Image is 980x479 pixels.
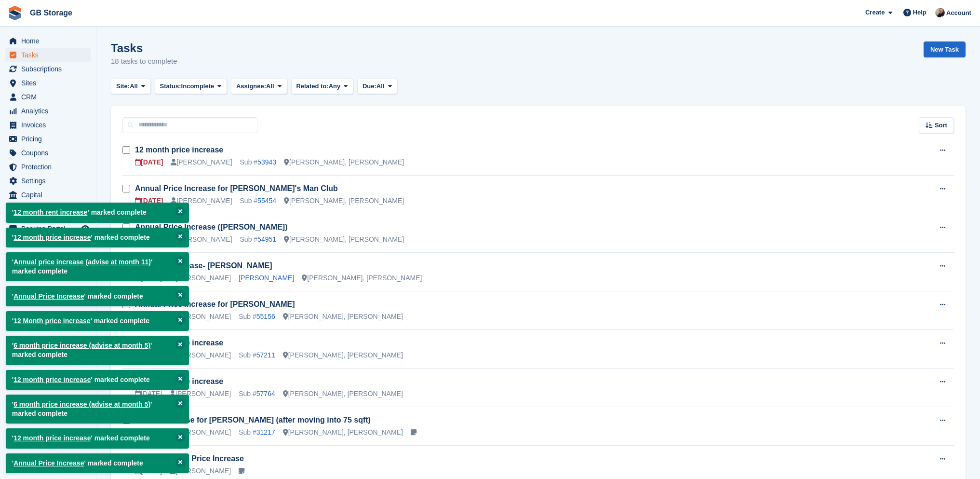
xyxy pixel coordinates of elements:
[5,118,91,132] a: menu
[266,82,274,91] span: All
[21,62,79,76] span: Subscriptions
[6,453,189,473] p: ' ' marked complete
[256,351,275,359] a: 57211
[236,82,266,91] span: Assignee:
[284,157,404,167] div: [PERSON_NAME], [PERSON_NAME]
[130,82,138,91] span: All
[296,82,329,91] span: Related to:
[21,188,79,202] span: Capital
[13,292,84,300] a: Annual Price Increase
[329,82,341,91] span: Any
[171,157,232,167] div: [PERSON_NAME]
[8,6,22,20] img: stora-icon-8386f47178a22dfd0bd8f6a31ec36ba5ce8667c1dd55bd0f319d3a0aa187defe.svg
[257,158,276,166] a: 53943
[5,104,91,118] a: menu
[6,395,189,424] p: ' ' marked complete
[21,76,79,90] span: Sites
[111,79,151,95] button: Site: All
[21,90,79,104] span: CRM
[6,252,189,281] p: ' ' marked complete
[21,174,79,188] span: Settings
[116,82,130,91] span: Site:
[946,8,971,18] span: Account
[160,82,181,91] span: Status:
[239,312,275,322] div: Sub #
[5,174,91,188] a: menu
[935,121,947,130] span: Sort
[170,389,231,399] div: [PERSON_NAME]
[6,370,189,390] p: ' ' marked complete
[21,104,79,118] span: Analytics
[171,196,232,206] div: [PERSON_NAME]
[376,82,385,91] span: All
[135,157,163,167] div: [DATE]
[256,428,275,436] a: 31217
[256,313,275,320] a: 55156
[240,157,277,167] div: Sub #
[13,317,91,325] a: 12 Month price increase
[6,228,189,247] p: ' ' marked complete
[291,79,353,95] button: Related to: Any
[13,434,91,442] a: 12 month price increase
[13,208,87,216] a: 12 month rent increase
[21,118,79,132] span: Invoices
[5,222,91,235] a: menu
[239,427,275,438] div: Sub #
[155,79,227,95] button: Status: Incomplete
[170,466,231,476] div: [PERSON_NAME]
[13,258,151,266] a: Annual price increase (advise at month 11)
[13,459,84,467] a: Annual Price Increase
[924,41,966,57] a: New Task
[135,261,272,270] a: 12 month increase- [PERSON_NAME]
[21,34,79,48] span: Home
[26,5,76,21] a: GB Storage
[13,233,91,241] a: 12 month price increase
[6,428,189,448] p: ' ' marked complete
[170,427,231,438] div: [PERSON_NAME]
[135,223,288,231] a: Annual Price Increase ([PERSON_NAME])
[357,79,397,95] button: Due: All
[913,8,926,17] span: Help
[284,234,404,245] div: [PERSON_NAME], [PERSON_NAME]
[935,8,945,17] img: Karl Walker
[135,300,295,308] a: Annual Price Increase for [PERSON_NAME]
[170,312,231,322] div: [PERSON_NAME]
[13,376,91,383] a: 12 month price increase
[5,48,91,62] a: menu
[171,234,232,245] div: [PERSON_NAME]
[284,196,404,206] div: [PERSON_NAME], [PERSON_NAME]
[21,48,79,62] span: Tasks
[5,76,91,90] a: menu
[6,286,189,306] p: ' ' marked complete
[257,197,276,205] a: 55454
[135,416,371,424] a: Annual Increase for [PERSON_NAME] (after moving into 75 sqft)
[135,196,163,206] div: [DATE]
[5,90,91,104] a: menu
[240,234,277,245] div: Sub #
[256,390,275,397] a: 57764
[5,132,91,146] a: menu
[135,454,244,463] a: Taglec- Annual Price Increase
[5,146,91,160] a: menu
[111,56,177,67] p: 18 tasks to complete
[302,273,422,283] div: [PERSON_NAME], [PERSON_NAME]
[5,160,91,174] a: menu
[257,235,276,243] a: 54951
[362,82,376,91] span: Due:
[283,427,403,438] div: [PERSON_NAME], [PERSON_NAME]
[239,274,294,282] a: [PERSON_NAME]
[21,132,79,146] span: Pricing
[865,8,885,17] span: Create
[135,146,223,154] a: 12 month price increase
[283,350,403,360] div: [PERSON_NAME], [PERSON_NAME]
[170,350,231,360] div: [PERSON_NAME]
[239,350,275,360] div: Sub #
[5,62,91,76] a: menu
[111,41,177,55] h1: Tasks
[6,203,189,222] p: ' ' marked complete
[21,160,79,174] span: Protection
[283,312,403,322] div: [PERSON_NAME], [PERSON_NAME]
[231,79,287,95] button: Assignee: All
[6,336,189,365] p: ' ' marked complete
[13,400,150,408] a: 6 month price increase (advise at month 5)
